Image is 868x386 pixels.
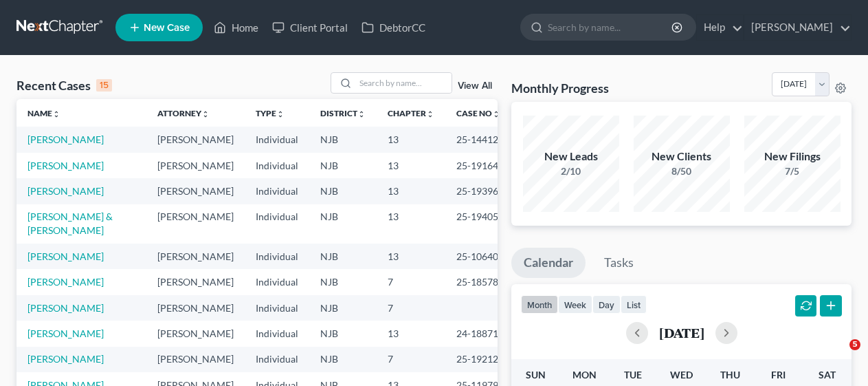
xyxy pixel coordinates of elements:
[377,269,445,294] td: 7
[624,369,642,380] span: Tue
[548,14,674,40] input: Search by name...
[146,269,245,294] td: [PERSON_NAME]
[27,276,104,288] a: [PERSON_NAME]
[245,269,309,294] td: Individual
[377,178,445,204] td: 13
[634,149,730,164] div: New Clients
[256,108,285,118] a: Typeunfold_more
[245,153,309,178] td: Individual
[697,15,743,40] a: Help
[819,369,836,380] span: Sat
[388,108,434,118] a: Chapterunfold_more
[523,164,619,178] div: 2/10
[492,110,500,118] i: unfold_more
[670,369,693,380] span: Wed
[377,244,445,269] td: 13
[320,108,366,118] a: Districtunfold_more
[265,15,355,40] a: Client Portal
[445,347,511,372] td: 25-19212
[245,321,309,346] td: Individual
[355,15,432,40] a: DebtorCC
[445,321,511,346] td: 24-18871
[201,110,210,118] i: unfold_more
[27,133,104,145] a: [PERSON_NAME]
[245,244,309,269] td: Individual
[146,295,245,321] td: [PERSON_NAME]
[144,23,190,33] span: New Case
[52,110,60,118] i: unfold_more
[309,244,377,269] td: NJB
[157,108,210,118] a: Attorneyunfold_more
[27,302,104,314] a: [PERSON_NAME]
[309,295,377,321] td: NJB
[849,339,860,350] span: 5
[27,328,104,339] a: [PERSON_NAME]
[309,204,377,244] td: NJB
[458,81,492,91] a: View All
[245,347,309,372] td: Individual
[821,339,854,372] iframe: Intercom live chat
[309,153,377,178] td: NJB
[146,178,245,204] td: [PERSON_NAME]
[377,347,445,372] td: 7
[27,185,104,197] a: [PERSON_NAME]
[720,369,740,380] span: Thu
[16,77,112,94] div: Recent Cases
[445,269,511,294] td: 25-18578
[445,178,511,204] td: 25-19396
[146,127,245,152] td: [PERSON_NAME]
[245,178,309,204] td: Individual
[377,127,445,152] td: 13
[377,295,445,321] td: 7
[27,250,104,262] a: [PERSON_NAME]
[456,108,500,118] a: Case Nounfold_more
[426,110,434,118] i: unfold_more
[592,248,646,278] a: Tasks
[309,347,377,372] td: NJB
[377,153,445,178] td: 13
[96,79,112,92] div: 15
[27,211,113,236] a: [PERSON_NAME] & [PERSON_NAME]
[634,164,730,178] div: 8/50
[309,127,377,152] td: NJB
[445,127,511,152] td: 25-14412
[558,295,592,314] button: week
[445,244,511,269] td: 25-10640
[511,248,586,278] a: Calendar
[511,80,609,96] h3: Monthly Progress
[592,295,621,314] button: day
[27,160,104,171] a: [PERSON_NAME]
[27,108,60,118] a: Nameunfold_more
[621,295,647,314] button: list
[355,73,452,93] input: Search by name...
[521,295,558,314] button: month
[146,204,245,244] td: [PERSON_NAME]
[146,347,245,372] td: [PERSON_NAME]
[445,153,511,178] td: 25-19164
[744,15,851,40] a: [PERSON_NAME]
[245,295,309,321] td: Individual
[146,153,245,178] td: [PERSON_NAME]
[309,178,377,204] td: NJB
[377,321,445,346] td: 13
[526,369,546,380] span: Sun
[523,149,619,164] div: New Leads
[27,353,104,365] a: [PERSON_NAME]
[357,110,366,118] i: unfold_more
[659,325,704,340] h2: [DATE]
[276,110,285,118] i: unfold_more
[207,15,265,40] a: Home
[771,369,786,380] span: Fri
[146,244,245,269] td: [PERSON_NAME]
[309,269,377,294] td: NJB
[377,204,445,244] td: 13
[744,149,841,164] div: New Filings
[146,321,245,346] td: [PERSON_NAME]
[572,369,597,380] span: Mon
[245,204,309,244] td: Individual
[744,164,841,178] div: 7/5
[245,127,309,152] td: Individual
[445,204,511,244] td: 25-19405
[309,321,377,346] td: NJB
